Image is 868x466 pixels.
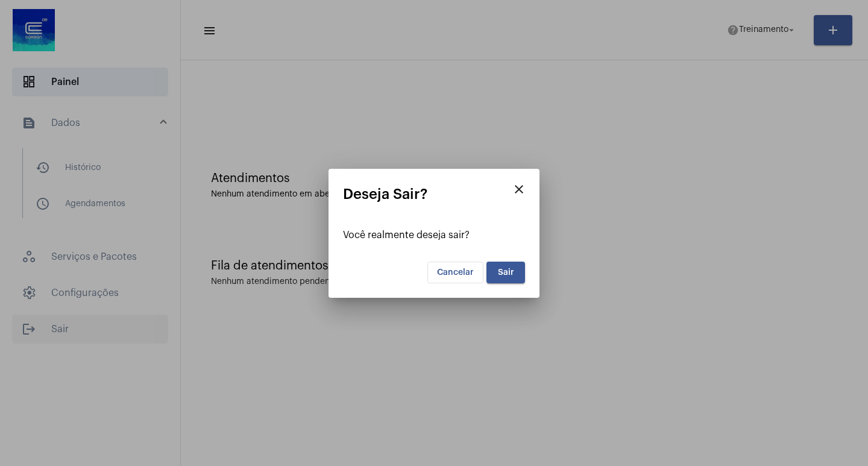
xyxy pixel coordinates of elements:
mat-icon: close [512,182,526,197]
span: Cancelar [437,268,474,277]
span: Sair [498,268,514,277]
mat-card-title: Deseja Sair? [343,186,525,202]
button: Sair [486,262,525,283]
button: Cancelar [427,262,483,283]
div: Você realmente deseja sair? [343,230,525,241]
